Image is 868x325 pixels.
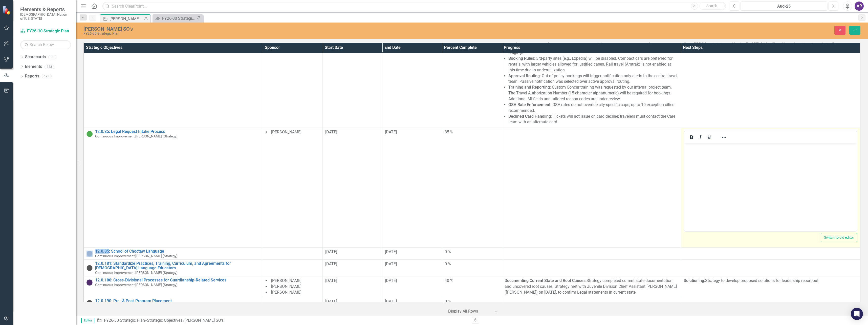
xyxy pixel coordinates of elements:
[385,278,397,283] span: [DATE]
[81,318,94,323] span: Editor
[25,54,46,60] a: Scorecards
[110,16,143,22] div: [PERSON_NAME] SO's
[508,73,540,78] strong: Approval Routing
[505,278,587,283] strong: Documenting Current State and Root Causes:
[508,56,534,61] strong: Booking Rules
[385,130,397,134] span: [DATE]
[97,318,468,323] div: » »
[86,251,93,257] img: CI Upcoming
[20,6,71,12] span: Elements & Reports
[83,26,528,32] div: [PERSON_NAME] SO's
[821,233,857,242] button: Switch to old editor
[445,261,499,267] div: 0 %
[445,299,499,304] div: 0 %
[706,4,717,8] span: Search
[508,102,550,107] strong: GSA Rate Enforcement
[95,134,178,138] small: [PERSON_NAME] (Strategy)
[271,290,301,295] span: [PERSON_NAME]
[95,261,260,270] a: 12.0.181: Standardize Practices, Training, Curriculum, and Agreements for [DEMOGRAPHIC_DATA] Lang...
[271,278,301,283] span: [PERSON_NAME]
[505,278,678,295] p: Strategy completed current state documentation and uncovered root causes. Strategy met with Juven...
[385,249,397,254] span: [DATE]
[325,130,337,134] span: [DATE]
[271,130,301,134] span: [PERSON_NAME]
[104,318,145,323] a: FY26-30 Strategic Plan
[508,56,678,73] li: : 3rd-party sites (e.g., Expedia) will be disabled. Compact cars are preferred for rentals, with ...
[95,249,260,254] a: 12.0.85: School of Choctaw Language
[95,254,178,258] small: [PERSON_NAME] (Strategy)
[184,318,224,323] div: [PERSON_NAME] SO's
[42,74,52,78] div: 123
[684,278,705,283] strong: Solutioning:
[684,278,857,284] p: Strategy to develop proposed solutions for leadership report-out.
[20,40,71,49] input: Search Below...
[445,249,499,255] div: 0 %
[508,102,678,114] li: : GSA rates do not override city-specific caps; up to 10 exception cities recommended.
[445,278,499,284] div: 40 %
[325,261,337,266] span: [DATE]
[705,134,713,141] button: Underline
[135,271,135,275] span: |
[86,131,93,137] img: CI Action Plan Approved/In Progress
[48,55,56,59] div: 6
[95,271,135,275] span: Continuous Improvement
[508,73,678,85] li: : Out-of-policy bookings will trigger notification-only alerts to the central travel team. Passiv...
[25,64,42,70] a: Elements
[385,261,397,266] span: [DATE]
[95,271,178,275] small: [PERSON_NAME] (Strategy)
[95,278,260,282] a: 12.0.188: Cross-Divisional Processes for Guardianship-Related Services
[508,85,550,90] strong: Training and Reporting
[325,249,337,254] span: [DATE]
[95,283,135,287] span: Continuous Improvement
[508,114,551,119] strong: Declined Card Handling
[508,85,678,102] li: : Custom Concur training was requested by our internal project team. The Travel Authorization Num...
[25,73,39,79] a: Reports
[741,2,827,11] button: Aug-25
[154,15,196,22] a: FY26-30 Strategic Plan
[271,284,301,289] span: [PERSON_NAME]
[696,134,705,141] button: Italic
[687,134,696,141] button: Bold
[720,134,728,141] button: Reveal or hide additional toolbar items
[86,279,93,286] img: CI In Progress
[742,3,826,9] div: Aug-25
[445,129,499,135] div: 35 %
[325,278,337,283] span: [DATE]
[95,129,260,134] a: 12.0.35: Legal Request Intake Process
[95,254,135,258] span: Continuous Improvement
[135,134,135,138] span: |
[86,265,93,271] img: CI Upcoming
[86,300,93,306] img: CI Upcoming
[95,299,260,303] a: 12.0.190: Pre- & Post-Program Placement
[95,283,178,287] small: [PERSON_NAME] (Strategy)
[95,134,135,138] span: Continuous Improvement
[135,283,135,287] span: |
[45,65,54,69] div: 383
[508,114,678,125] li: : Tickets will not issue on card decline; travelers must contact the Care team with an alternate ...
[699,3,725,10] button: Search
[385,299,397,304] span: [DATE]
[855,2,864,11] button: AR
[851,308,863,320] div: Open Intercom Messenger
[102,2,726,11] input: Search ClearPoint...
[135,254,135,258] span: |
[83,32,528,35] div: FY26-30 Strategic Plan
[20,12,71,21] small: [DEMOGRAPHIC_DATA] Nation of [US_STATE]
[684,143,857,231] iframe: Rich Text Area
[325,299,337,304] span: [DATE]
[3,6,11,15] img: ClearPoint Strategy
[20,28,71,34] a: FY26-30 Strategic Plan
[162,15,196,22] div: FY26-30 Strategic Plan
[147,318,182,323] a: Strategic Objectives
